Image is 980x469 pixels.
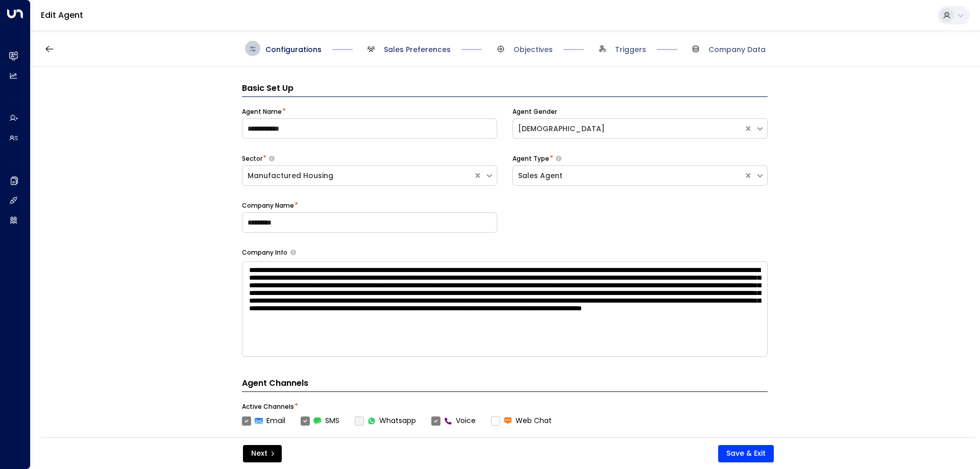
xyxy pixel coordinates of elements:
button: Select whether your copilot will handle inquiries directly from leads or from brokers representin... [269,155,275,162]
h3: Basic Set Up [242,82,768,97]
div: Manufactured Housing [248,170,468,181]
label: Email [242,415,285,426]
button: Save & Exit [718,445,774,462]
label: SMS [301,415,339,426]
div: To activate this channel, please go to the Integrations page [355,415,416,426]
label: Active Channels [242,402,294,411]
h4: Agent Channels [242,377,768,392]
label: Company Name [242,201,294,210]
div: Sales Agent [518,170,739,181]
a: Edit Agent [41,9,83,21]
span: Triggers [615,44,646,55]
span: Objectives [513,44,553,55]
button: Select whether your copilot will handle inquiries directly from leads or from brokers representin... [556,155,561,162]
label: Voice [431,415,476,426]
button: Next [243,445,282,462]
label: Company Info [242,248,287,257]
div: [DEMOGRAPHIC_DATA] [518,124,739,134]
label: Agent Type [512,154,549,163]
label: Sector [242,154,262,163]
label: Web Chat [491,415,552,426]
span: Configurations [265,44,322,55]
label: Agent Name [242,107,282,116]
button: Provide a brief overview of your company, including your industry, products or services, and any ... [290,250,296,255]
span: Sales Preferences [384,44,451,55]
label: Agent Gender [512,107,557,116]
label: Whatsapp [355,415,416,426]
span: Company Data [708,44,766,55]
